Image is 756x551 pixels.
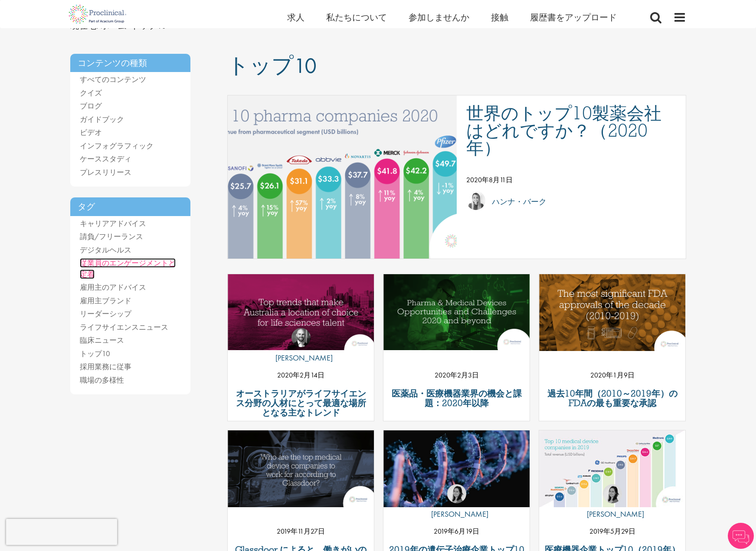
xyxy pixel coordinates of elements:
[228,95,457,259] a: 投稿へのリンク
[277,527,325,536] font: 2019年11月27日
[80,349,110,358] a: トップ10
[539,274,685,351] a: 投稿へのリンク
[232,389,370,417] a: オーストラリアがライフサイエンス分野の人材にとって最適な場所となる主なトレンド
[80,322,168,332] a: ライフサイエンスニュース
[80,362,131,371] a: 採用業務に従事
[80,88,102,98] a: クイズ
[326,12,387,23] a: 私たちについて
[78,57,147,69] font: コンテンツの種類
[80,245,131,255] a: デジタルヘルス
[466,191,677,213] a: ハンナ・バーク ハンナ・バーク
[269,328,333,369] a: トム・パーソンズ [PERSON_NAME]
[383,274,530,351] a: 投稿へのリンク
[80,335,124,345] a: 臨床ニュース
[80,375,124,385] a: 職場の多様性
[590,371,635,380] font: 2020年1月9日
[80,115,124,124] a: ガイドブック
[80,296,131,305] a: 雇用主ブランド
[492,197,547,207] font: ハンナ・バーク
[80,154,131,164] a: ケーススタディ
[228,274,374,351] a: 投稿へのリンク
[543,389,681,408] a: 過去10年間（2010～2019年）のFDAの最も重要な承認
[491,12,508,23] a: 接触
[539,274,685,352] img: 2010年から2019年の10年間で最も重要なFDA承認
[383,274,530,350] img: 医薬品・医療機器業界の機会と課題 2020年以降
[392,387,522,409] font: 医薬品・医療機器業界の機会と課題：2020年以降
[236,387,366,418] font: オーストラリアがライフサイエンス分野の人材にとって最適な場所となる主なトレンド
[409,12,469,23] a: 参加しませんか
[447,484,466,503] img: モニーク・エリス
[530,12,617,23] a: 履歴書をアップロード
[466,175,513,184] font: 2020年8月11日
[80,128,102,137] a: ビデオ
[80,232,143,241] a: 請負/フリーランス
[466,101,661,159] font: 世界のトップ10製薬会社はどれですか？（2020年）
[466,104,677,156] a: 世界のトップ10製薬会社はどれですか？（2020年）
[185,95,499,259] img: 2020年製薬会社トップ10
[80,219,146,228] a: キャリアアドバイス
[228,430,374,507] a: 投稿へのリンク
[80,258,176,279] a: 従業員のエンゲージメントと定着
[80,101,102,111] a: ブログ
[388,389,525,408] a: 医薬品・医療機器業界の機会と課題：2020年以降
[383,430,530,507] a: 投稿へのリンク
[547,387,677,409] font: 過去10年間（2010～2019年）のFDAの最も重要な承認
[228,274,374,350] img: オーストラリアがライフサイエンス分野の人材にとって最適な場所となる主なトレンド
[6,519,117,545] iframe: reCAPTCHA
[425,484,488,525] a: モニーク・エリス [PERSON_NAME]
[277,371,324,380] font: 2020年2月14日
[78,200,95,212] font: タグ
[80,309,131,318] a: リーダーシップ
[603,484,622,503] img: モニーク・エリス
[80,75,146,84] a: すべてのコンテンツ
[227,52,317,79] font: トップ10
[539,430,685,507] a: 投稿へのリンク
[291,328,311,347] img: トム・パーソンズ
[80,141,154,151] a: インフォグラフィック
[275,353,333,363] font: [PERSON_NAME]
[728,523,754,549] img: Chatbot
[80,282,146,292] a: 雇用主のアドバイス
[434,527,479,536] font: 2019年6月19日
[580,484,644,525] a: モニーク・エリス [PERSON_NAME]
[431,509,488,519] font: [PERSON_NAME]
[587,509,644,519] font: [PERSON_NAME]
[589,527,635,536] font: 2019年5月29日
[80,167,131,177] a: プレスリリース
[435,371,479,380] font: 2020年2月3日
[287,12,304,23] a: 求人
[466,191,485,210] img: ハンナ・バーク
